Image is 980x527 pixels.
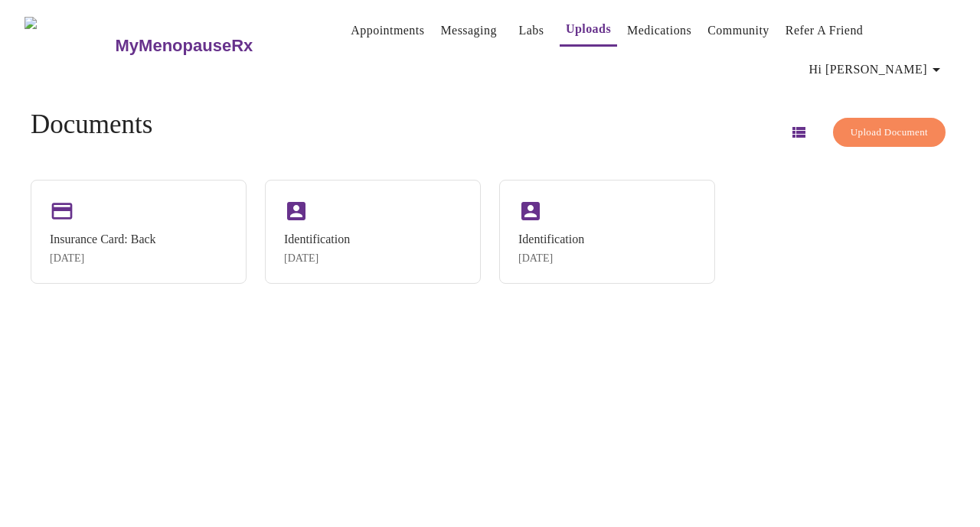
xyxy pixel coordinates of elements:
[284,252,350,265] div: [DATE]
[518,233,584,246] div: Identification
[621,15,697,46] button: Medications
[116,36,253,56] h3: MyMenopauseRx
[24,17,113,74] img: MyMenopauseRx Logo
[518,20,544,41] a: Labs
[434,15,502,46] button: Messaging
[284,233,350,246] div: Identification
[707,20,769,41] a: Community
[627,20,691,41] a: Medications
[50,252,156,265] div: [DATE]
[833,118,946,148] button: Upload Document
[803,54,952,85] button: Hi [PERSON_NAME]
[518,252,584,265] div: [DATE]
[851,124,928,142] span: Upload Document
[351,20,424,41] a: Appointments
[31,109,152,140] h4: Documents
[560,14,617,47] button: Uploads
[701,15,776,46] button: Community
[507,15,556,46] button: Labs
[345,15,430,46] button: Appointments
[786,20,864,41] a: Refer a Friend
[809,59,946,80] span: Hi [PERSON_NAME]
[780,114,817,151] button: Switch to list view
[50,233,156,246] div: Insurance Card: Back
[440,20,496,41] a: Messaging
[113,19,314,73] a: MyMenopauseRx
[779,15,870,46] button: Refer a Friend
[566,18,611,40] a: Uploads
